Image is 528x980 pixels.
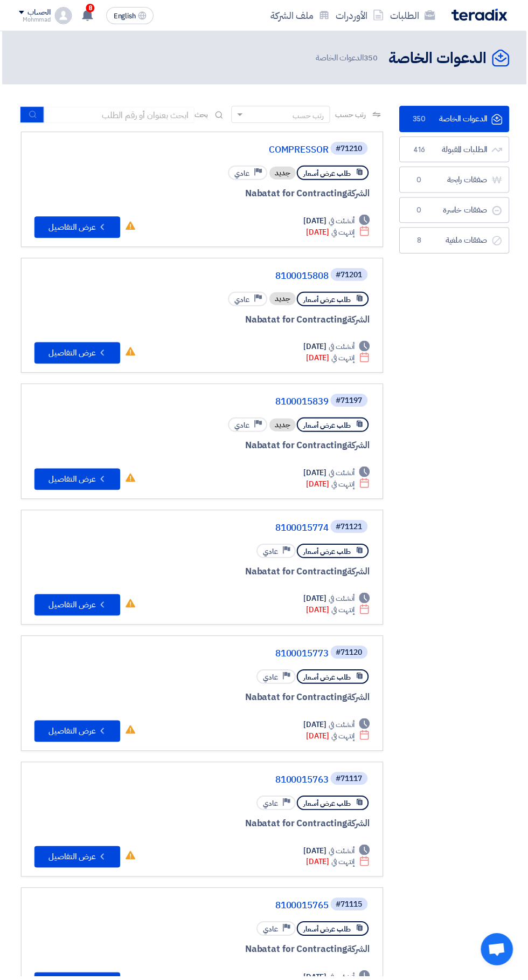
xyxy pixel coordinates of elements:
a: صفقات ملغية8 [401,228,511,255]
button: عرض التفاصيل [34,470,121,492]
a: الطلبات المقبولة416 [401,137,511,163]
div: Nabatat for Contracting [34,693,371,707]
span: English [114,12,136,20]
span: إنتهت في [333,228,356,239]
div: Nabatat for Contracting [34,820,371,834]
img: Teradix logo [453,9,509,21]
span: 350 [365,52,379,64]
a: 8100015765 [114,904,330,914]
img: profile_test.png [55,7,72,24]
span: الشركة [348,567,371,580]
a: 8100015808 [114,272,330,282]
div: #71120 [337,652,364,659]
span: عادي [264,928,279,938]
span: 0 [414,175,427,186]
h2: الدعوات الخاصة [390,48,489,69]
div: جديد [270,293,297,306]
span: رتب حسب [337,109,367,121]
span: عادي [235,422,251,432]
span: أنشئت في [330,722,356,734]
a: الأوردرات [334,3,388,28]
span: إنتهت في [333,607,356,618]
a: 8100015763 [114,778,330,788]
a: الطلبات [388,3,440,28]
div: #71197 [337,399,364,406]
span: طلب عرض أسعار [304,422,352,432]
div: [DATE] [304,848,371,860]
span: الشركة [348,820,371,833]
span: 350 [414,114,427,125]
button: عرض التفاصيل [34,849,121,871]
a: 8100015839 [114,399,330,408]
span: أنشئت في [330,216,356,228]
div: Nabatat for Contracting [34,314,371,328]
div: [DATE] [307,228,371,239]
div: #71117 [337,778,364,786]
div: [DATE] [304,342,371,354]
a: 8100015774 [114,525,330,535]
span: طلب عرض أسعار [304,928,352,938]
a: صفقات رابحة0 [401,167,511,194]
span: الدعوات الخاصة [317,52,381,64]
span: إنتهت في [333,734,356,745]
span: الشركة [348,314,371,327]
span: إنتهت في [333,354,356,365]
button: عرض التفاصيل [34,597,121,618]
div: [DATE] [304,595,371,607]
span: الشركة [348,946,371,960]
span: 8 [86,4,95,12]
div: [DATE] [307,860,371,871]
a: صفقات خاسرة0 [401,198,511,224]
div: [DATE] [304,722,371,734]
div: الحساب [27,8,51,17]
a: ملف الشركة [268,3,334,28]
div: [DATE] [307,481,371,492]
div: [DATE] [307,607,371,618]
span: عادي [264,675,279,685]
span: الشركة [348,187,371,201]
div: Nabatat for Contracting [34,440,371,454]
span: 416 [414,145,427,156]
div: [DATE] [304,216,371,228]
span: طلب عرض أسعار [304,169,352,179]
div: #71201 [337,272,364,280]
div: جديد [270,420,297,433]
div: Nabatat for Contracting [34,567,371,581]
span: 0 [414,206,427,217]
input: ابحث بعنوان أو رقم الطلب [44,107,195,124]
span: بحث [195,109,209,121]
span: أنشئت في [330,595,356,607]
button: عرض التفاصيل [34,723,121,745]
div: [DATE] [307,734,371,745]
span: إنتهت في [333,481,356,492]
div: #71115 [337,904,364,912]
div: #71210 [337,146,364,153]
span: الشركة [348,693,371,707]
span: أنشئت في [330,469,356,481]
span: 8 [414,236,427,247]
a: الدعوات الخاصة350 [401,106,511,133]
div: [DATE] [304,469,371,481]
span: الشركة [348,440,371,454]
button: عرض التفاصيل [34,344,121,365]
div: Mohmmad [19,17,51,23]
div: جديد [270,167,297,180]
span: طلب عرض أسعار [304,296,352,306]
button: English [107,7,154,24]
a: دردشة مفتوحة [483,937,515,969]
span: طلب عرض أسعار [304,801,352,812]
a: COMPRESSOR [114,146,330,155]
span: عادي [235,169,251,179]
div: [DATE] [307,354,371,365]
button: عرض التفاصيل [34,217,121,239]
span: عادي [235,296,251,306]
a: 8100015773 [114,652,330,661]
span: طلب عرض أسعار [304,675,352,685]
span: إنتهت في [333,860,356,871]
span: عادي [264,801,279,812]
span: أنشئت في [330,342,356,354]
div: Nabatat for Contracting [34,187,371,201]
div: #71121 [337,525,364,533]
div: رتب حسب [294,111,325,122]
span: طلب عرض أسعار [304,549,352,559]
